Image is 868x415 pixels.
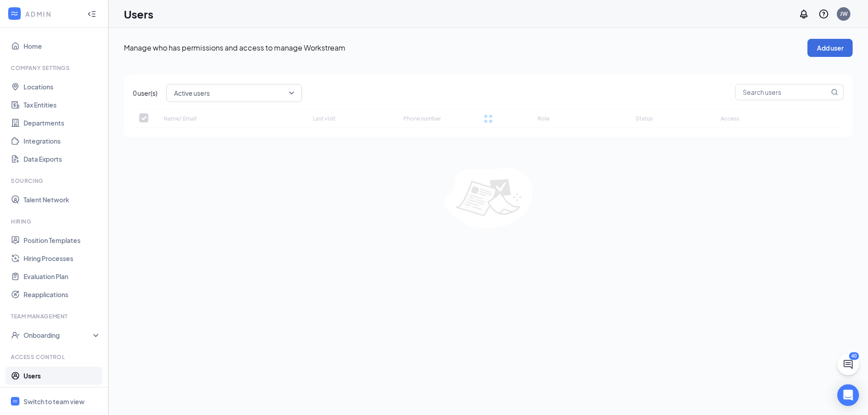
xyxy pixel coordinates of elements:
[24,150,101,168] a: Data Exports
[24,231,101,249] a: Position Templates
[24,331,93,340] div: Onboarding
[24,385,101,403] a: Roles and Permissions
[87,9,96,19] svg: Collapse
[124,6,153,22] h1: Users
[24,397,85,406] div: Switch to team view
[11,312,99,320] div: Team Management
[798,9,809,19] svg: Notifications
[24,285,101,303] a: Reapplications
[24,114,101,132] a: Departments
[849,352,859,360] div: 40
[24,267,101,285] a: Evaluation Plan
[11,353,99,361] div: Access control
[11,218,99,225] div: Hiring
[24,78,101,96] a: Locations
[11,331,20,340] svg: UserCheck
[25,9,79,19] div: ADMIN
[818,9,829,19] svg: QuestionInfo
[24,37,101,55] a: Home
[736,84,829,100] input: Search users
[124,43,807,53] p: Manage who has permissions and access to manage Workstream
[837,384,859,406] div: Open Intercom Messenger
[24,132,101,150] a: Integrations
[10,9,19,18] svg: WorkstreamLogo
[24,367,101,385] a: Users
[133,88,157,98] span: 0 user(s)
[840,10,848,18] div: JW
[24,191,101,209] a: Talent Network
[24,96,101,114] a: Tax Entities
[837,354,859,375] button: ChatActive
[12,398,18,404] svg: WorkstreamLogo
[11,177,99,185] div: Sourcing
[843,359,854,370] svg: ChatActive
[24,249,101,267] a: Hiring Processes
[807,39,853,57] button: Add user
[174,86,210,100] span: Active users
[11,64,99,72] div: Company Settings
[831,89,838,96] svg: MagnifyingGlass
